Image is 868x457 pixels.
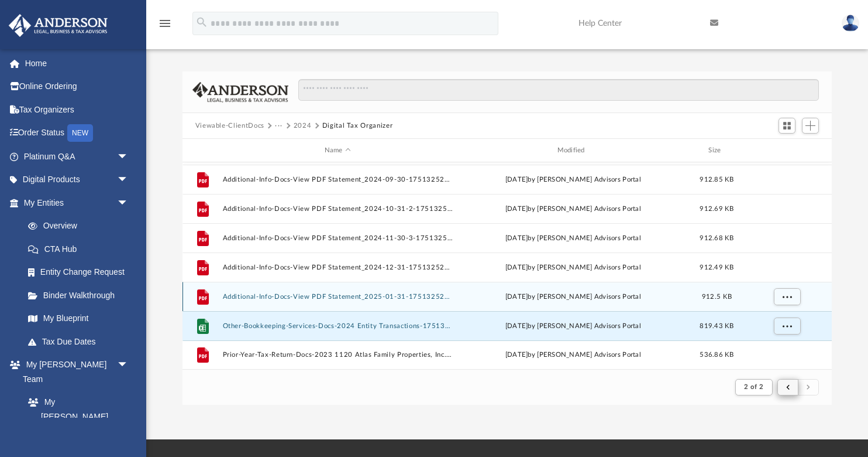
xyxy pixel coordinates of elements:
a: My Blueprint [16,307,140,330]
div: [DATE] by [PERSON_NAME] Advisors Portal [458,175,688,185]
button: Switch to Grid View [779,118,796,134]
button: Viewable-ClientDocs [195,121,264,131]
button: 2 of 2 [735,379,772,395]
i: menu [158,16,172,30]
span: arrow_drop_down [117,191,140,215]
span: 912.69 KB [700,206,733,212]
a: Home [8,52,146,75]
div: [DATE] by [PERSON_NAME] Advisors Portal [458,204,688,214]
span: 912.85 KB [700,176,733,183]
img: Anderson Advisors Platinum Portal [5,14,111,37]
button: More options [773,288,800,306]
a: menu [158,22,172,30]
div: [DATE] by [PERSON_NAME] Advisors Portal [458,262,688,273]
div: [DATE] by [PERSON_NAME] Advisors Portal [458,233,688,244]
a: Binder Walkthrough [16,284,146,307]
a: My [PERSON_NAME] Teamarrow_drop_down [8,353,140,391]
button: ··· [275,121,283,131]
button: 2024 [294,121,312,131]
input: Search files and folders [298,79,819,101]
a: Platinum Q&Aarrow_drop_down [8,145,146,168]
button: Add [802,118,819,134]
a: Entity Change Request [16,261,146,284]
a: Tax Due Dates [16,330,146,353]
div: Modified [457,145,688,156]
span: arrow_drop_down [117,353,140,377]
span: 912.68 KB [700,235,733,241]
a: CTA Hub [16,237,146,261]
div: [DATE] by [PERSON_NAME] Advisors Portal [458,292,688,302]
img: User Pic [842,15,859,32]
div: Size [693,145,740,156]
span: 912.5 KB [702,294,732,300]
button: Additional-Info-Docs-View PDF Statement_2024-10-31-2-175132526468631a507863d.pdf [222,205,453,213]
div: grid [182,162,832,370]
button: Additional-Info-Docs-View PDF Statement_2024-09-30-175132526468631a5065863.pdf [222,176,453,183]
button: Prior-Year-Tax-Return-Docs-2023 1120 Atlas Family Properties, Inc. - Review Copy-1751336339686345... [222,351,453,359]
a: Digital Productsarrow_drop_down [8,168,146,192]
a: My Entitiesarrow_drop_down [8,191,146,214]
span: 2 of 2 [744,384,763,390]
button: Additional-Info-Docs-View PDF Statement_2025-01-31-175132526468631a50761b8.pdf [222,293,453,301]
button: Additional-Info-Docs-View PDF Statement_2024-11-30-3-175132526368631a4fde926.pdf [222,234,453,242]
a: Order StatusNEW [8,121,146,145]
button: Other-Bookkeeping-Services-Docs-2024 Entity Transactions-175132252168630f99cfe86.xlsx [222,322,453,330]
div: id [745,145,827,156]
span: arrow_drop_down [117,145,140,169]
div: [DATE] by [PERSON_NAME] Advisors Portal [458,321,688,332]
a: Online Ordering [8,75,146,98]
span: 536.86 KB [700,352,733,358]
span: arrow_drop_down [117,168,140,192]
button: Digital Tax Organizer [322,121,393,131]
button: Additional-Info-Docs-View PDF Statement_2024-12-31-175132526468631a5086b72.pdf [222,264,453,271]
span: 819.43 KB [700,323,733,329]
a: Overview [16,214,146,238]
a: Tax Organizers [8,98,146,121]
div: id [187,145,216,156]
div: NEW [67,124,93,142]
a: My [PERSON_NAME] Team [16,391,135,443]
div: [DATE] by [PERSON_NAME] Advisors Portal [458,350,688,360]
button: More options [773,318,800,335]
div: Name [222,145,452,156]
i: search [195,16,208,29]
span: 912.49 KB [700,264,733,271]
